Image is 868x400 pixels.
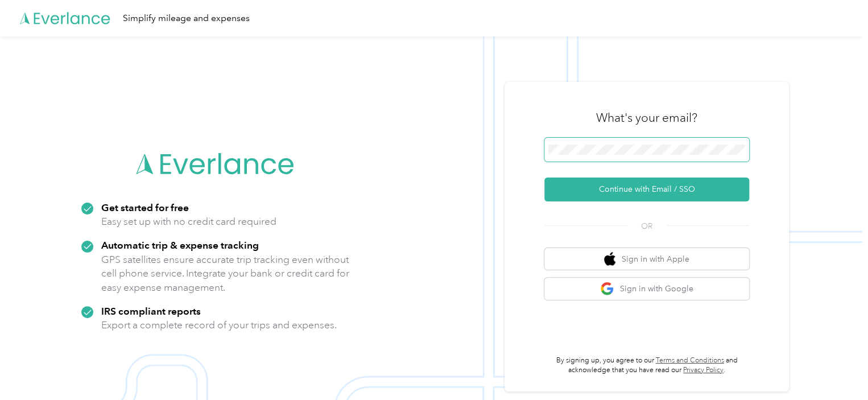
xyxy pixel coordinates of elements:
[101,201,189,213] strong: Get started for free
[544,356,749,376] p: By signing up, you agree to our and acknowledge that you have read our .
[656,356,724,365] a: Terms and Conditions
[544,178,749,201] button: Continue with Email / SSO
[101,215,276,229] p: Easy set up with no credit card required
[101,318,337,332] p: Export a complete record of your trips and expenses.
[544,278,749,300] button: google logoSign in with Google
[683,366,724,374] a: Privacy Policy
[101,239,259,251] strong: Automatic trip & expense tracking
[596,110,697,126] h3: What's your email?
[600,282,614,296] img: google logo
[101,253,350,295] p: GPS satellites ensure accurate trip tracking even without cell phone service. Integrate your bank...
[544,248,749,270] button: apple logoSign in with Apple
[123,11,250,26] div: Simplify mileage and expenses
[101,305,201,317] strong: IRS compliant reports
[627,220,667,232] span: OR
[604,252,615,266] img: apple logo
